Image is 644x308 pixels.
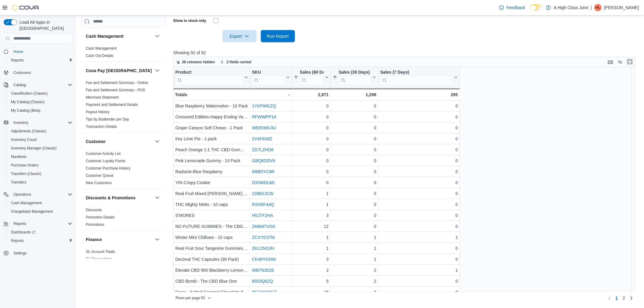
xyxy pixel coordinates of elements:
a: Cash Management [9,199,44,207]
span: Cash Management [11,201,42,205]
span: Export [226,30,253,42]
a: Cash Management [86,46,117,50]
button: Cash Management [6,199,75,207]
h3: Customer [86,138,106,144]
div: Peach Orange 1:1 THC CBD Gummy - 10 Pack [175,146,248,153]
ul: Pagination for preceding grid [613,293,628,303]
div: Holly Leach-Wickens [594,4,602,11]
button: Operations [11,191,34,198]
span: Catalog [13,82,26,87]
a: WE8XMU3U [252,125,276,130]
button: Reports [1,219,75,228]
span: Payout History [86,109,110,114]
a: PGGWX0GZ [252,290,277,295]
div: 0 [333,223,376,230]
a: GL Transactions [86,257,112,261]
a: Next page [628,295,635,302]
div: 0 [294,113,329,121]
div: Product [175,69,243,85]
button: Discounts & Promotions [86,194,152,201]
button: 26 columns hidden [173,58,218,66]
label: Show in stock only [173,18,206,23]
a: Transaction Details [86,124,117,128]
a: Customer Activity List [86,151,121,156]
div: 0 [380,179,458,186]
a: Reports [9,57,26,64]
span: Transfers (Classic) [9,170,72,177]
div: 0 [333,201,376,208]
img: Cova [12,5,40,11]
button: Previous page [606,295,613,302]
span: Adjustments (Classic) [9,128,72,135]
a: CK46YGNW [252,257,276,262]
span: Purchase Orders [9,162,72,169]
div: 0 [380,168,458,175]
div: NO FUTURE GUMMIES - The CBG Red One - 50mg CBG [175,223,248,230]
div: Grape Canyon Soft Chews - 1 Pack [175,124,248,131]
button: 2 fields sorted [218,58,254,66]
span: Fee and Settlement Summary - Online [86,80,148,85]
span: My Catalog (Beta) [11,108,40,113]
div: Sales (60 Days) [300,69,324,85]
span: Classification (Classic) [9,90,72,97]
div: Finance [81,248,166,265]
div: 2 [333,278,376,285]
div: Blue Raspberry Watermelon - 10 Pack [175,102,248,110]
div: 0 [333,135,376,142]
a: Settings [11,250,29,257]
div: Radsicle-Blue Raspberry [175,168,248,175]
button: Settings [1,249,75,257]
div: Elevate CBD 900 Blackberry Lemon Gummy Drop - 30 pack [175,267,248,274]
a: ZCXYD37M [252,235,275,240]
span: Run Report [267,33,289,39]
span: Chargeback Management [11,209,53,214]
a: Merchant Statement [86,95,119,99]
a: Adjustments (Classic) [9,128,49,135]
span: Customers [11,69,72,76]
span: Catalog [11,81,72,89]
a: 6553Q8ZQ [252,279,273,284]
div: 0 [333,157,376,164]
div: 0 [294,124,329,131]
span: Reports [11,238,24,243]
span: Customers [13,70,31,75]
span: Chargeback Management [9,208,72,215]
a: ZKLCM13H [252,246,274,251]
button: Cova Pay [GEOGRAPHIC_DATA] [154,67,161,74]
a: Feedback [497,2,527,14]
span: Adjustments (Classic) [11,129,46,134]
a: Promotion Details [86,215,115,219]
span: Fee and Settlement Summary - POS [86,87,145,92]
span: New Customers [86,180,112,185]
button: Manifests [6,152,75,161]
a: Transfers (Classic) [9,170,44,177]
div: 0 [333,212,376,219]
button: Customers [1,68,75,77]
span: Cash Management [9,199,72,207]
button: Catalog [1,81,75,89]
nav: Complex example [4,45,72,274]
button: Inventory Manager (Classic) [6,144,75,152]
button: Finance [154,236,161,243]
a: Customer Purchase History [86,166,131,170]
a: 2M6MTVGK [252,224,275,229]
div: 0 [380,278,458,285]
a: Purchase Orders [9,162,41,169]
div: 3 [294,212,329,219]
a: WB7N302E [252,268,274,273]
a: 1YKPWGZQ [252,103,276,108]
h3: Cova Pay [GEOGRAPHIC_DATA] [86,67,152,73]
button: Transfers (Classic) [6,170,75,178]
button: My Catalog (Classic) [6,98,75,106]
span: 2 [623,295,625,301]
a: Inventory Manager (Classic) [9,145,59,152]
a: RFWWPP14 [252,114,276,119]
div: 0 [294,179,329,186]
div: 0 [380,146,458,153]
div: 0 [380,190,458,197]
button: Purchase Orders [6,161,75,170]
button: Export [222,30,257,42]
